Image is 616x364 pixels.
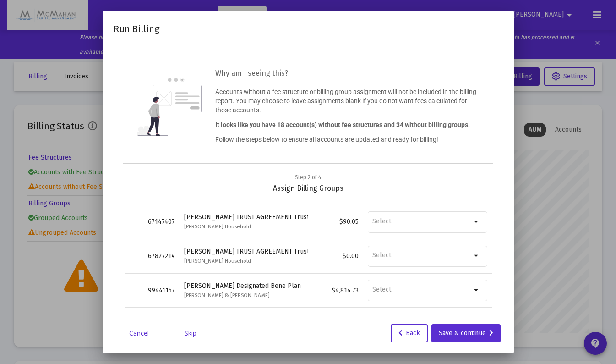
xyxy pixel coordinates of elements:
[215,135,479,144] p: Follow the steps below to ensure all accounts are updated and ready for billing!
[125,170,492,308] div: Data grid
[184,281,304,300] div: [PERSON_NAME] Designated Bene Plan
[372,286,471,294] input: Billing Group
[471,250,482,261] mat-icon: arrow_drop_down
[372,217,471,226] input: Billing Group
[116,329,162,338] a: Cancel
[137,78,202,136] img: question
[125,173,492,193] div: Assign Billing Groups
[312,286,358,295] div: $4,814.73
[471,216,482,227] mat-icon: arrow_drop_down
[215,120,479,129] p: It looks like you have 18 account(s) without fee structures and 34 without billing groups.
[431,324,501,342] button: Save & continue
[114,22,159,36] h2: Run Billing
[125,205,180,239] td: 67147407
[439,324,493,342] div: Save & continue
[125,273,180,308] td: 99441157
[391,324,428,342] button: Back
[184,247,304,265] div: [PERSON_NAME] TRUST AGREEMENT Trust
[184,292,270,298] small: [PERSON_NAME] & [PERSON_NAME]
[398,329,420,337] span: Back
[184,213,304,231] div: [PERSON_NAME] TRUST AGREEMENT Trust
[184,223,251,230] small: [PERSON_NAME] Household
[312,252,358,261] div: $0.00
[168,329,213,338] a: Skip
[372,251,471,259] input: Billing Group
[471,285,482,296] mat-icon: arrow_drop_down
[295,173,321,182] div: Step 2 of 4
[312,217,358,226] div: $90.05
[215,87,479,115] p: Accounts without a fee structure or billing group assignment will not be included in the billing ...
[184,258,251,264] small: [PERSON_NAME] Household
[125,239,180,274] td: 67827214
[215,67,479,80] h3: Why am I seeing this?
